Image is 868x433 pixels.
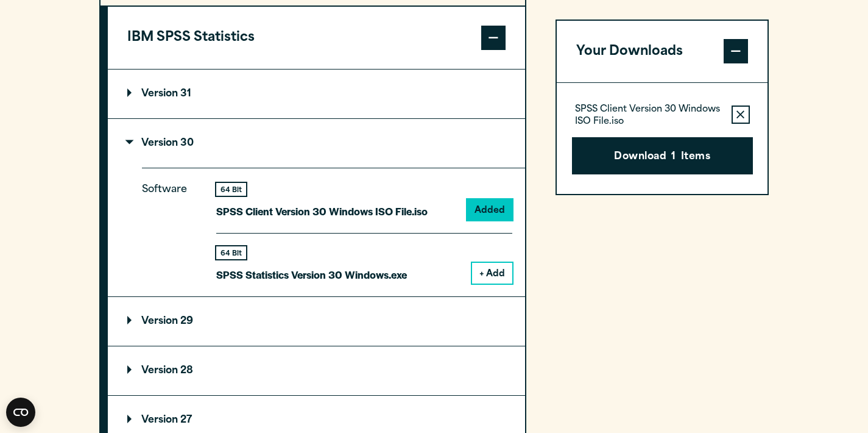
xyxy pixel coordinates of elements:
[216,202,428,220] p: SPSS Client Version 30 Windows ISO File.iso
[108,70,525,118] summary: Version 31
[108,346,525,395] summary: Version 28
[671,149,676,165] span: 1
[557,83,768,195] div: Your Downloads
[108,7,525,69] button: IBM SPSS Statistics
[142,181,197,273] p: Software
[6,398,35,427] button: Open CMP widget
[575,104,722,129] p: SPSS Client Version 30 Windows ISO File.iso
[127,138,194,148] p: Version 30
[127,366,193,376] p: Version 28
[216,246,246,259] div: 64 Bit
[127,89,191,99] p: Version 31
[108,297,525,346] summary: Version 29
[216,266,407,284] p: SPSS Statistics Version 30 Windows.exe
[127,415,192,425] p: Version 27
[572,137,753,175] button: Download1Items
[557,21,768,83] button: Your Downloads
[108,119,525,168] summary: Version 30
[472,263,512,284] button: + Add
[127,317,193,326] p: Version 29
[216,183,246,196] div: 64 Bit
[467,199,512,220] button: Added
